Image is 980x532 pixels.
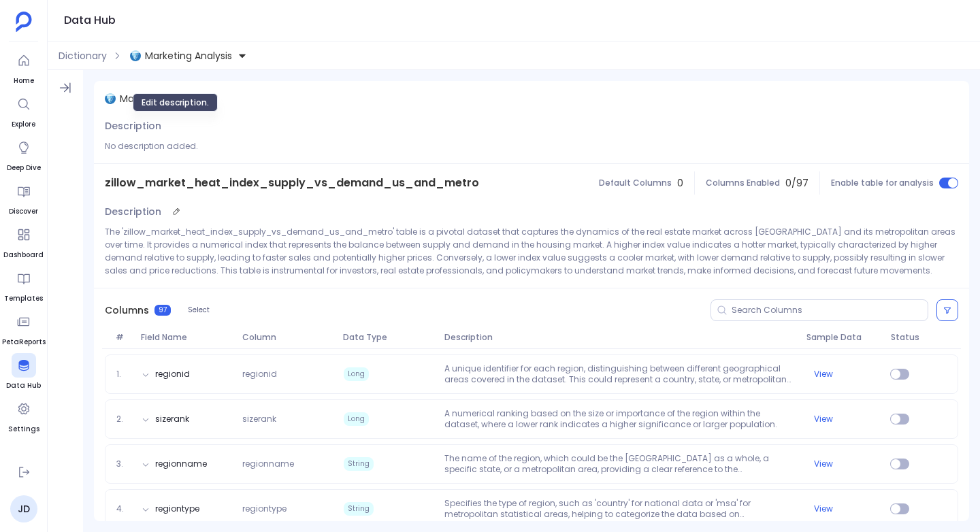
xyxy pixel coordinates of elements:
[785,176,808,190] span: 0 / 97
[111,414,136,425] span: 2.
[111,459,136,469] span: 3.
[237,459,338,469] span: regionname
[135,332,237,343] span: Field Name
[110,332,135,343] span: #
[105,225,958,277] p: The 'zillow_market_heat_index_supply_vs_demand_us_and_metro' table is a pivotal dataset that capt...
[130,50,141,61] img: iceberg.svg
[155,459,207,469] button: regionname
[814,414,833,425] button: View
[12,119,36,130] span: Explore
[706,178,780,188] span: Columns Enabled
[344,502,374,516] span: String
[732,305,928,316] input: Search Columns
[127,45,250,67] button: Marketing Analysis
[814,503,833,514] button: View
[801,332,885,343] span: Sample Data
[4,293,43,304] span: Templates
[179,301,218,319] button: Select
[9,179,38,217] a: Discover
[154,305,171,316] span: 97
[7,135,41,173] a: Deep Dive
[56,78,75,97] button: Show Tables
[3,250,44,261] span: Dashboard
[439,498,800,520] p: Specifies the type of region, such as 'country' for national data or 'msa' for metropolitan stati...
[344,412,369,426] span: Long
[2,310,46,348] a: PetaReports
[145,49,232,63] span: Marketing Analysis
[7,163,41,173] span: Deep Dive
[133,93,218,112] div: Edit description.
[237,369,338,380] span: regionid
[16,12,32,32] img: petavue logo
[155,503,199,514] button: regiontype
[155,369,190,380] button: regionid
[10,495,37,522] a: JD
[111,503,136,514] span: 4.
[439,453,800,475] p: The name of the region, which could be the [GEOGRAPHIC_DATA] as a whole, a specific state, or a m...
[814,369,833,380] button: View
[439,363,800,385] p: A unique identifier for each region, distinguishing between different geographical areas covered ...
[439,408,800,430] p: A numerical ranking based on the size or importance of the region within the dataset, where a low...
[8,397,39,435] a: Settings
[439,332,801,343] span: Description
[237,503,338,514] span: regiontype
[12,92,36,130] a: Explore
[64,11,116,30] h1: Data Hub
[344,457,374,471] span: String
[3,222,44,261] a: Dashboard
[12,76,36,86] span: Home
[599,178,672,188] span: Default Columns
[8,424,39,435] span: Settings
[6,353,41,391] a: Data Hub
[167,202,186,221] button: Edit description.
[831,178,934,188] span: Enable table for analysis
[4,266,43,304] a: Templates
[155,414,189,425] button: sizerank
[814,459,833,469] button: View
[105,119,161,133] span: Description
[105,139,958,152] p: No description added.
[105,93,116,104] img: iceberg.svg
[6,380,41,391] span: Data Hub
[105,175,479,191] span: zillow_market_heat_index_supply_vs_demand_us_and_metro
[105,205,161,218] span: Description
[59,49,107,63] span: Dictionary
[338,332,439,343] span: Data Type
[105,303,149,317] span: Columns
[111,369,136,380] span: 1.
[237,414,338,425] span: sizerank
[885,332,919,343] span: Status
[12,48,36,86] a: Home
[120,92,207,105] span: Marketing Analysis
[2,337,46,348] span: PetaReports
[237,332,338,343] span: Column
[677,176,683,190] span: 0
[9,206,38,217] span: Discover
[344,367,369,381] span: Long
